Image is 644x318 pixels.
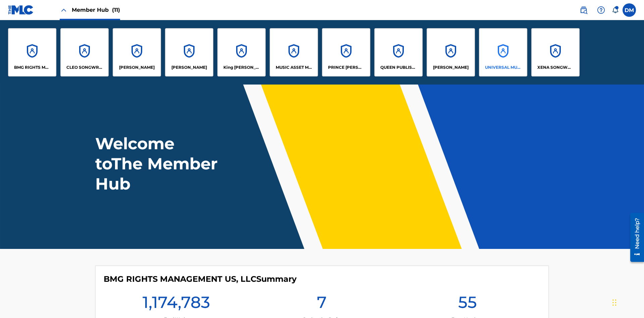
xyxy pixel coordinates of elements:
iframe: Chat Widget [610,286,644,318]
iframe: Resource Center [625,210,644,265]
a: AccountsBMG RIGHTS MANAGEMENT US, LLC [8,28,56,76]
p: UNIVERSAL MUSIC PUB GROUP [485,64,522,70]
a: AccountsCLEO SONGWRITER [60,28,109,76]
p: XENA SONGWRITER [537,64,574,70]
div: Drag [612,293,616,313]
a: AccountsPRINCE [PERSON_NAME] [322,28,370,76]
a: AccountsUNIVERSAL MUSIC PUB GROUP [479,28,527,76]
p: CLEO SONGWRITER [66,64,103,70]
p: King McTesterson [223,64,260,70]
p: RONALD MCTESTERSON [433,64,469,70]
a: AccountsXENA SONGWRITER [531,28,580,76]
img: help [597,6,605,14]
div: User Menu [623,3,636,17]
img: MLC Logo [8,5,34,15]
h4: BMG RIGHTS MANAGEMENT US, LLC [104,274,297,284]
h1: Welcome to The Member Hub [95,134,221,194]
a: Public Search [577,3,590,17]
p: MUSIC ASSET MANAGEMENT (MAM) [276,64,312,70]
h1: 55 [458,292,477,316]
img: search [580,6,588,14]
div: Notifications [612,7,619,13]
a: Accounts[PERSON_NAME] [427,28,475,76]
a: AccountsMUSIC ASSET MANAGEMENT (MAM) [270,28,318,76]
div: Help [594,3,608,17]
p: BMG RIGHTS MANAGEMENT US, LLC [14,64,51,70]
img: Close [60,6,68,14]
a: Accounts[PERSON_NAME] [113,28,161,76]
p: EYAMA MCSINGER [171,64,207,70]
span: Member Hub [72,6,120,14]
a: AccountsQUEEN PUBLISHA [374,28,423,76]
p: ELVIS COSTELLO [119,64,155,70]
a: AccountsKing [PERSON_NAME] [217,28,266,76]
span: (11) [112,7,120,13]
p: QUEEN PUBLISHA [380,64,417,70]
a: Accounts[PERSON_NAME] [165,28,213,76]
p: PRINCE MCTESTERSON [328,64,365,70]
h1: 1,174,783 [143,292,210,316]
h1: 7 [317,292,327,316]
